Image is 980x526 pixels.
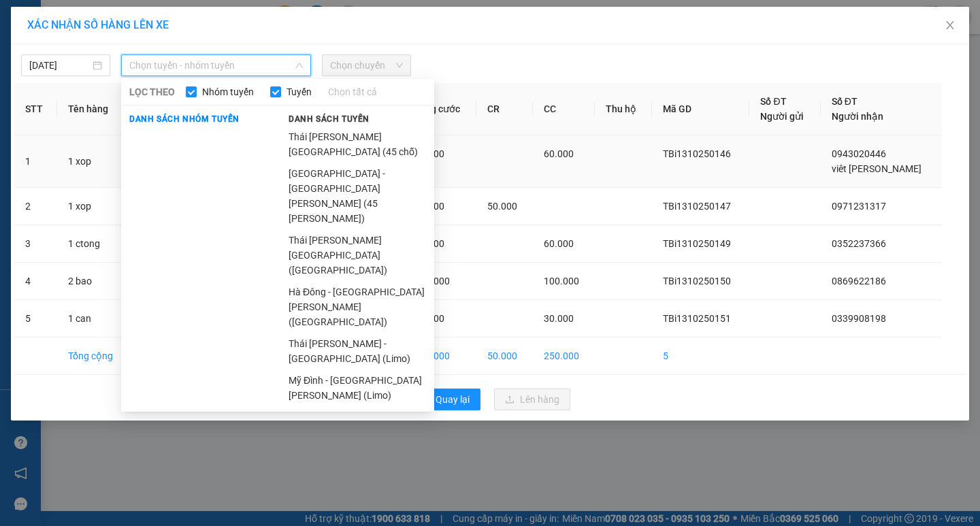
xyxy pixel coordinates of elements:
[476,83,533,135] th: CR
[544,238,574,249] span: 60.000
[832,163,921,174] span: viêt [PERSON_NAME]
[760,111,804,122] span: Người gửi
[57,338,130,375] td: Tổng cộng
[487,201,517,212] span: 50.000
[295,61,304,69] span: down
[544,148,574,159] span: 60.000
[57,225,130,263] td: 1 ctong
[533,338,595,375] td: 250.000
[57,188,130,225] td: 1 xop
[328,84,377,99] a: Chọn tất cả
[945,20,955,31] span: close
[57,300,130,338] td: 1 can
[129,84,175,99] span: LỌC THEO
[832,276,886,286] span: 0869622186
[280,163,434,229] li: [GEOGRAPHIC_DATA] - [GEOGRAPHIC_DATA][PERSON_NAME] (45 [PERSON_NAME])
[27,18,169,31] span: XÁC NHẬN SỐ HÀNG LÊN XE
[436,392,470,407] span: Quay lại
[14,83,57,135] th: STT
[832,201,886,212] span: 0971231317
[197,84,259,99] span: Nhóm tuyến
[663,313,731,324] span: TBi1310250151
[663,148,731,159] span: TBi1310250146
[57,135,130,188] td: 1 xop
[57,83,130,135] th: Tên hàng
[280,369,434,406] li: Mỹ Đình - [GEOGRAPHIC_DATA][PERSON_NAME] (Limo)
[595,83,652,135] th: Thu hộ
[652,338,749,375] td: 5
[931,7,969,45] button: Close
[494,389,570,410] button: uploadLên hàng
[404,83,477,135] th: Tổng cước
[280,113,378,125] span: Danh sách tuyến
[663,238,731,249] span: TBi1310250149
[663,201,731,212] span: TBi1310250147
[533,83,595,135] th: CC
[832,313,886,324] span: 0339908198
[14,225,57,263] td: 3
[280,281,434,333] li: Hà Đông - [GEOGRAPHIC_DATA][PERSON_NAME] ([GEOGRAPHIC_DATA])
[652,83,749,135] th: Mã GD
[544,313,574,324] span: 30.000
[410,389,480,410] button: rollbackQuay lại
[832,96,857,107] span: Số ĐT
[832,111,883,122] span: Người nhận
[544,276,579,286] span: 100.000
[404,338,477,375] td: 300.000
[29,58,90,73] input: 13/10/2025
[129,55,303,76] span: Chọn tuyến - nhóm tuyến
[280,229,434,281] li: Thái [PERSON_NAME][GEOGRAPHIC_DATA] ([GEOGRAPHIC_DATA])
[121,113,248,125] span: Danh sách nhóm tuyến
[280,333,434,369] li: Thái [PERSON_NAME] - [GEOGRAPHIC_DATA] (Limo)
[14,135,57,188] td: 1
[832,238,886,249] span: 0352237366
[832,148,886,159] span: 0943020446
[14,300,57,338] td: 5
[663,276,731,286] span: TBi1310250150
[57,263,130,300] td: 2 bao
[760,96,786,107] span: Số ĐT
[281,84,317,99] span: Tuyến
[14,188,57,225] td: 2
[330,55,403,76] span: Chọn chuyến
[476,338,533,375] td: 50.000
[14,263,57,300] td: 4
[280,126,434,163] li: Thái [PERSON_NAME][GEOGRAPHIC_DATA] (45 chỗ)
